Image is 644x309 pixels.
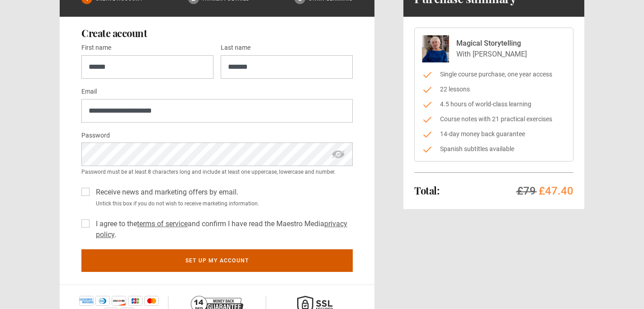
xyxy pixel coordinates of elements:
[81,28,353,38] h2: Create account
[422,100,566,109] li: 4.5 hours of world-class learning
[112,296,126,306] img: discover
[414,185,439,196] h2: Total:
[456,49,527,60] p: With [PERSON_NAME]
[144,296,159,306] img: mastercard
[81,249,353,272] button: Set up my account
[81,168,353,176] small: Password must be at least 8 characters long and include at least one uppercase, lowercase and num...
[422,85,566,94] li: 22 lessons
[95,296,110,306] img: diners
[422,114,566,124] li: Course notes with 21 practical exercises
[221,43,251,53] label: Last name
[92,219,353,240] label: I agree to the and confirm I have read the Maestro Media .
[422,144,566,154] li: Spanish subtitles available
[128,296,142,306] img: jcb
[92,187,238,198] label: Receive news and marketing offers by email.
[331,143,346,166] span: hide password
[456,38,527,49] p: Magical Storytelling
[517,185,536,197] span: £79
[422,129,566,139] li: 14-day money back guarantee
[539,185,573,197] span: £47.40
[81,43,111,53] label: First name
[81,130,110,141] label: Password
[79,296,94,306] img: amex
[422,70,566,79] li: Single course purchase, one year access
[92,200,353,208] small: Untick this box if you do not wish to receive marketing information.
[81,86,97,97] label: Email
[137,219,188,228] a: terms of service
